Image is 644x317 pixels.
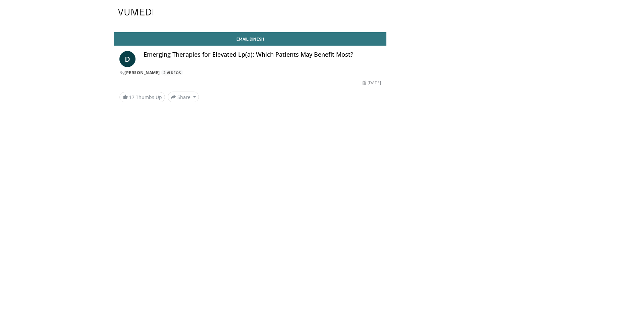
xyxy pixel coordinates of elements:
div: By [119,70,381,76]
button: Share [168,92,199,102]
a: 2 Videos [161,70,183,75]
a: D [119,51,136,67]
h4: Emerging Therapies for Elevated Lp(a): Which Patients May Benefit Most? [144,51,381,58]
a: 17 Thumbs Up [119,92,165,102]
img: VuMedi Logo [118,9,154,15]
a: [PERSON_NAME] [124,70,160,75]
a: Email Dinesh [114,32,386,46]
div: [DATE] [363,80,381,86]
span: 17 [129,94,135,100]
